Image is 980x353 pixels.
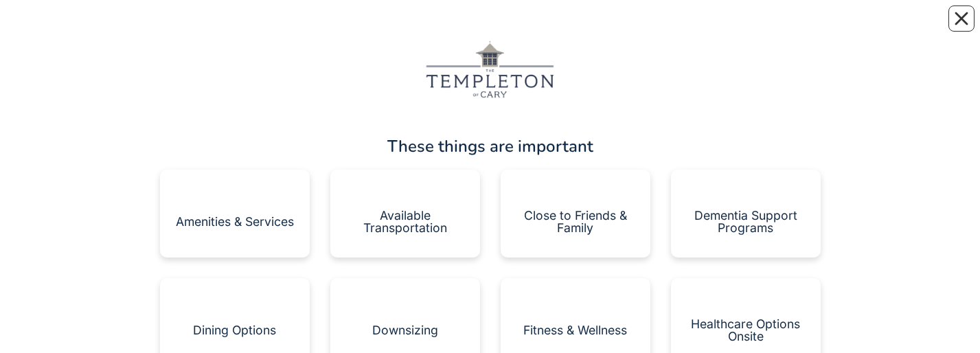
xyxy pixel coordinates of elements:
[512,209,639,234] div: Close to Friends & Family
[372,324,438,337] div: Downsizing
[948,5,975,32] button: Close
[193,324,276,337] div: Dining Options
[682,318,810,342] div: Healthcare Options Onsite
[341,209,469,234] div: Available Transportation
[160,134,821,159] div: These things are important
[523,324,627,337] div: Fitness & Wellness
[682,209,810,234] div: Dementia Support Programs
[176,216,294,228] div: Amenities & Services
[422,36,559,102] img: f094fa49-d2ca-41db-ad10-4dca308fcee3.jpg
